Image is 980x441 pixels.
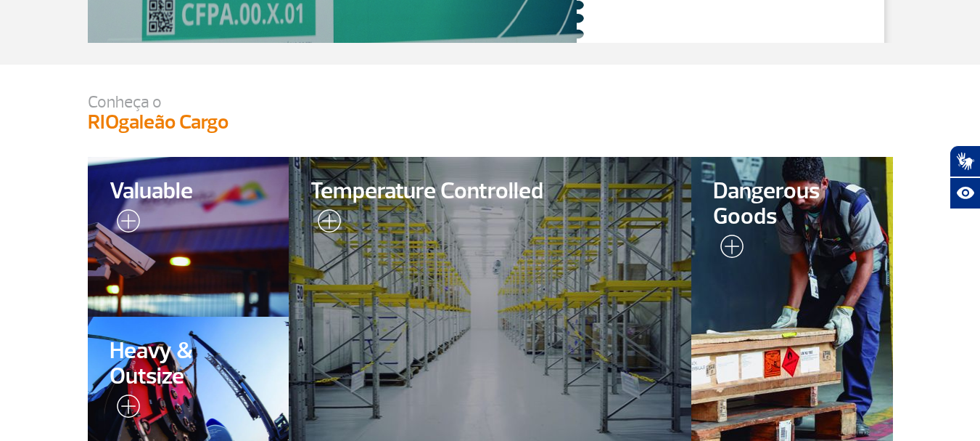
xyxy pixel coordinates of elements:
button: Abrir recursos assistivos. [950,177,980,209]
button: Abrir tradutor de língua de sinais. [950,145,980,177]
img: leia-mais [310,209,341,238]
span: Valuable [110,179,268,204]
img: leia-mais [713,235,744,264]
div: Plugin de acessibilidade da Hand Talk. [950,145,980,209]
img: leia-mais [110,395,140,424]
p: Conheça o [88,94,893,110]
h3: RIOgaleão Cargo [88,110,893,135]
a: Valuable [88,157,289,317]
span: Temperature Controlled [310,179,670,204]
img: leia-mais [110,209,140,238]
span: Heavy & Outsize [110,339,268,389]
span: Dangerous Goods [713,179,871,230]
